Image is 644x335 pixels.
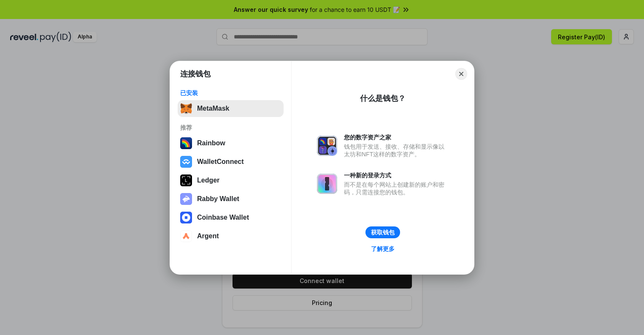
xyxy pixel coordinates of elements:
div: Rabby Wallet [197,195,239,203]
button: Coinbase Wallet [178,209,284,226]
div: 了解更多 [371,245,395,253]
img: svg+xml,%3Csvg%20fill%3D%22none%22%20height%3D%2233%22%20viewBox%3D%220%200%2035%2033%22%20width%... [180,103,192,114]
button: Rainbow [178,135,284,152]
div: MetaMask [197,105,229,112]
img: svg+xml,%3Csvg%20width%3D%2228%22%20height%3D%2228%22%20viewBox%3D%220%200%2028%2028%22%20fill%3D... [180,212,192,223]
button: WalletConnect [178,153,284,170]
div: WalletConnect [197,158,244,166]
div: Rainbow [197,139,225,147]
button: Argent [178,228,284,245]
h1: 连接钱包 [180,69,211,79]
button: Ledger [178,172,284,189]
div: 一种新的登录方式 [344,172,449,179]
img: svg+xml,%3Csvg%20width%3D%2228%22%20height%3D%2228%22%20viewBox%3D%220%200%2028%2028%22%20fill%3D... [180,156,192,168]
div: Argent [197,232,219,240]
button: Rabby Wallet [178,191,284,207]
img: svg+xml,%3Csvg%20xmlns%3D%22http%3A%2F%2Fwww.w3.org%2F2000%2Fsvg%22%20fill%3D%22none%22%20viewBox... [317,136,337,156]
div: 而不是在每个网站上创建新的账户和密码，只需连接您的钱包。 [344,181,449,196]
div: 已安装 [180,89,281,97]
div: 推荐 [180,124,281,131]
div: 什么是钱包？ [360,93,406,103]
img: svg+xml,%3Csvg%20xmlns%3D%22http%3A%2F%2Fwww.w3.org%2F2000%2Fsvg%22%20width%3D%2228%22%20height%3... [180,174,192,186]
img: svg+xml,%3Csvg%20xmlns%3D%22http%3A%2F%2Fwww.w3.org%2F2000%2Fsvg%22%20fill%3D%22none%22%20viewBox... [317,174,337,194]
img: svg+xml,%3Csvg%20width%3D%2228%22%20height%3D%2228%22%20viewBox%3D%220%200%2028%2028%22%20fill%3D... [180,230,192,242]
div: Coinbase Wallet [197,214,249,221]
div: 您的数字资产之家 [344,133,449,141]
div: Ledger [197,177,219,184]
div: 获取钱包 [371,229,395,236]
button: MetaMask [178,100,284,117]
div: 钱包用于发送、接收、存储和显示像以太坊和NFT这样的数字资产。 [344,143,449,158]
img: svg+xml,%3Csvg%20xmlns%3D%22http%3A%2F%2Fwww.w3.org%2F2000%2Fsvg%22%20fill%3D%22none%22%20viewBox... [180,193,192,205]
button: Close [455,68,467,80]
a: 了解更多 [366,243,400,254]
button: 获取钱包 [365,226,400,238]
img: svg+xml,%3Csvg%20width%3D%22120%22%20height%3D%22120%22%20viewBox%3D%220%200%20120%20120%22%20fil... [180,137,192,149]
